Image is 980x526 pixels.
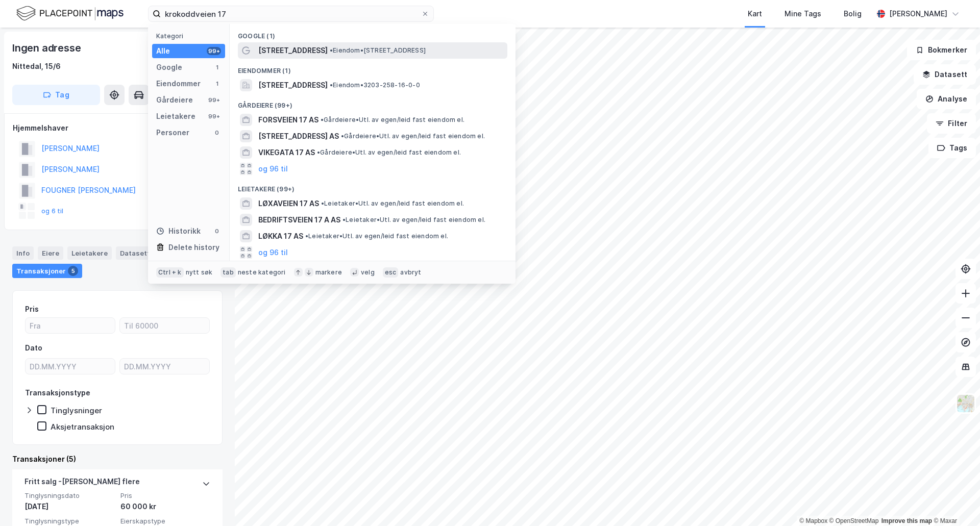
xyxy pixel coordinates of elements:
[51,422,114,432] div: Aksjetransaksjon
[24,517,114,525] span: Tinglysningstype
[929,477,980,526] iframe: Chat Widget
[258,163,288,175] button: og 96 til
[342,216,346,223] span: •
[230,59,516,77] div: Eiendommer (1)
[12,60,61,72] div: Nittedal, 15/6
[12,264,82,278] div: Transaksjoner
[207,96,221,104] div: 99+
[116,246,154,260] div: Datasett
[258,44,328,57] span: [STREET_ADDRESS]
[317,148,320,156] span: •
[330,46,426,55] span: Eiendom • [STREET_ADDRESS]
[156,78,201,90] div: Eiendommer
[341,132,344,140] span: •
[928,138,976,158] button: Tags
[26,359,115,374] input: DD.MM.YYYY
[25,342,42,354] div: Dato
[213,80,221,88] div: 1
[156,32,225,40] div: Kategori
[156,225,201,237] div: Historikk
[914,64,976,85] button: Datasett
[230,93,516,112] div: Gårdeiere (99+)
[120,318,209,333] input: Til 60000
[51,406,102,415] div: Tinglysninger
[207,47,221,55] div: 99+
[341,132,485,140] span: Gårdeiere • Utl. av egen/leid fast eiendom el.
[220,267,236,278] div: tab
[400,268,421,277] div: avbryt
[120,359,209,374] input: DD.MM.YYYY
[342,216,485,224] span: Leietaker • Utl. av egen/leid fast eiendom el.
[258,197,319,210] span: LØXAVEIEN 17 AS
[330,46,333,54] span: •
[305,232,308,240] span: •
[321,116,324,123] span: •
[156,127,189,139] div: Personer
[168,241,219,254] div: Delete history
[26,318,115,333] input: Fra
[230,177,516,195] div: Leietakere (99+)
[321,199,324,207] span: •
[321,199,464,208] span: Leietaker • Utl. av egen/leid fast eiendom el.
[844,8,862,20] div: Bolig
[12,453,223,465] div: Transaksjoner (5)
[748,8,762,20] div: Kart
[186,268,213,277] div: nytt søk
[156,267,184,278] div: Ctrl + k
[305,232,448,240] span: Leietaker • Utl. av egen/leid fast eiendom el.
[24,491,114,500] span: Tinglysningsdato
[24,500,114,513] div: [DATE]
[361,268,375,277] div: velg
[317,148,461,157] span: Gårdeiere • Utl. av egen/leid fast eiendom el.
[230,24,516,42] div: Google (1)
[38,246,63,260] div: Eiere
[315,268,342,277] div: markere
[799,517,827,524] a: Mapbox
[156,94,193,106] div: Gårdeiere
[213,227,221,235] div: 0
[213,63,221,71] div: 1
[156,45,170,57] div: Alle
[213,129,221,137] div: 0
[67,246,112,260] div: Leietakere
[12,85,100,105] button: Tag
[917,89,976,109] button: Analyse
[258,146,315,159] span: VIKEGATA 17 AS
[258,230,303,242] span: LØKKA 17 AS
[258,246,288,259] button: og 96 til
[258,130,339,142] span: [STREET_ADDRESS] AS
[25,303,39,315] div: Pris
[785,8,821,20] div: Mine Tags
[120,517,210,525] span: Eierskapstype
[156,61,182,73] div: Google
[258,114,318,126] span: FORSVEIEN 17 AS
[12,40,83,56] div: Ingen adresse
[330,81,420,89] span: Eiendom • 3203-258-16-0-0
[829,517,879,524] a: OpenStreetMap
[24,475,140,492] div: Fritt salg - [PERSON_NAME] flere
[907,40,976,60] button: Bokmerker
[927,113,976,134] button: Filter
[13,122,222,134] div: Hjemmelshaver
[881,517,932,524] a: Improve this map
[68,266,78,276] div: 5
[120,500,210,513] div: 60 000 kr
[889,8,947,20] div: [PERSON_NAME]
[25,387,90,399] div: Transaksjonstype
[258,214,340,226] span: BEDRIFTSVEIEN 17 A AS
[330,81,333,89] span: •
[156,110,195,122] div: Leietakere
[321,116,464,124] span: Gårdeiere • Utl. av egen/leid fast eiendom el.
[258,79,328,91] span: [STREET_ADDRESS]
[120,491,210,500] span: Pris
[16,5,124,22] img: logo.f888ab2527a4732fd821a326f86c7f29.svg
[956,394,975,413] img: Z
[238,268,286,277] div: neste kategori
[12,246,34,260] div: Info
[383,267,399,278] div: esc
[161,6,421,21] input: Søk på adresse, matrikkel, gårdeiere, leietakere eller personer
[207,112,221,120] div: 99+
